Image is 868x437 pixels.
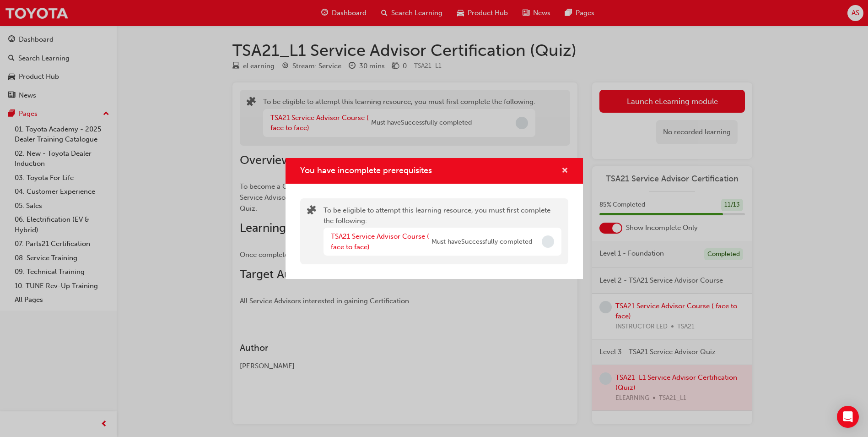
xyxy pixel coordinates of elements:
[837,406,859,428] div: Open Intercom Messenger
[431,237,532,247] span: Must have Successfully completed
[307,206,316,217] span: puzzle-icon
[323,205,561,257] div: To be eligible to attempt this learning resource, you must first complete the following:
[331,232,429,251] a: TSA21 Service Advisor Course ( face to face)
[300,165,432,175] span: You have incomplete prerequisites
[561,165,568,177] button: cross-icon
[286,158,583,279] div: You have incomplete prerequisites
[542,235,554,248] span: Incomplete
[561,167,568,175] span: cross-icon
